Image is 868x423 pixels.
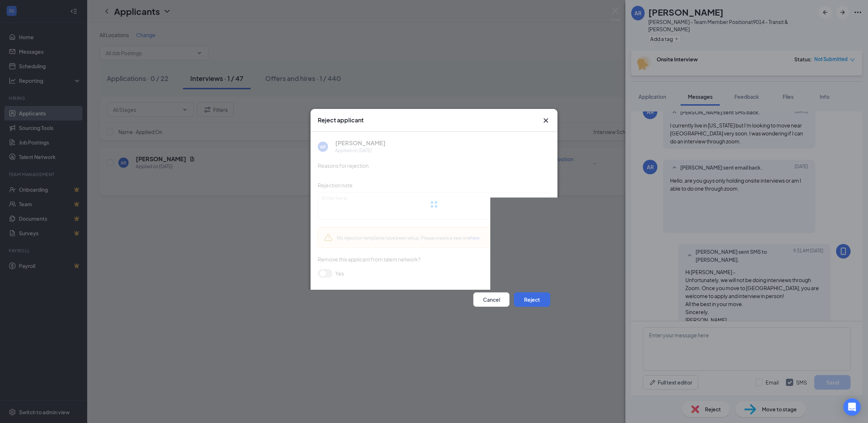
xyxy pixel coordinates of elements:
[473,292,510,307] button: Cancel
[843,398,861,416] div: Open Intercom Messenger
[514,292,550,307] button: Reject
[542,116,550,125] button: Close
[542,116,550,125] svg: Cross
[318,116,364,124] h3: Reject applicant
